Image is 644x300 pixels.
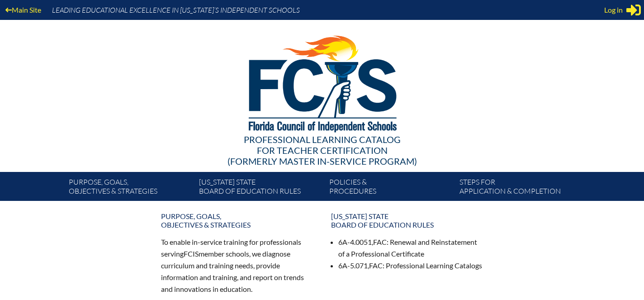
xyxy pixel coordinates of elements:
[257,145,388,156] span: for Teacher Certification
[338,260,483,271] li: 6A-5.071, : Professional Learning Catalogs
[326,208,488,233] a: [US_STATE] StateBoard of Education rules
[65,176,195,201] a: Purpose, goals,objectives & strategies
[338,236,483,260] li: 6A-4.0051, : Renewal and Reinstatement of a Professional Certificate
[156,208,318,233] a: Purpose, goals,objectives & strategies
[326,176,456,201] a: Policies &Procedures
[161,236,313,295] p: To enable in-service training for professionals serving member schools, we diagnose curriculum an...
[195,176,326,201] a: [US_STATE] StateBoard of Education rules
[184,249,199,258] span: FCIS
[62,134,582,167] div: Professional Learning Catalog (formerly Master In-service Program)
[229,20,416,143] img: FCISlogo221.eps
[604,5,623,15] span: Log in
[456,176,586,201] a: Steps forapplication & completion
[369,261,383,270] span: FAC
[626,3,641,17] svg: Sign in or register
[373,238,387,246] span: FAC
[2,4,45,16] a: Main Site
